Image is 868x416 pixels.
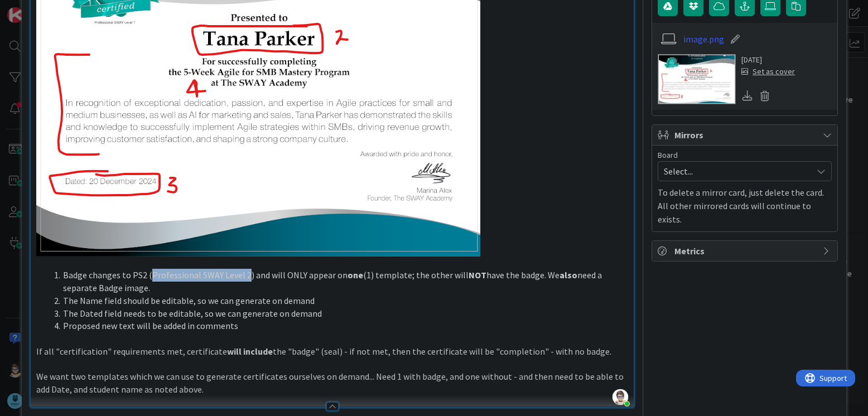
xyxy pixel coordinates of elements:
strong: one [348,269,363,280]
a: image.png [683,32,724,46]
span: Support [23,2,51,15]
li: The Name field should be editable, so we can generate on demand [50,294,628,307]
div: Set as cover [741,66,795,78]
li: Proposed new text will be added in comments [50,320,628,332]
p: If all "certification" requirements met, certificate the "badge" (seal) - if not met, then the ce... [36,345,628,358]
strong: will include [227,346,273,357]
div: [DATE] [741,54,795,66]
strong: also [560,269,577,280]
li: Badge changes to PS2 (Professional SWAY Level 2) and will ONLY appear on (1) template; the other ... [50,269,628,294]
div: Download [741,89,754,103]
span: Metrics [674,244,817,258]
span: Board [658,151,678,159]
p: To delete a mirror card, just delete the card. All other mirrored cards will continue to exists. [658,186,832,226]
span: Mirrors [674,128,817,142]
img: GSQywPghEhdbY4OwXOWrjRcy4shk9sHH.png [613,389,628,405]
li: The Dated field needs to be editable, so we can generate on demand [50,307,628,320]
span: Select... [664,163,807,179]
strong: NOT [469,269,486,280]
p: We want two templates which we can use to generate certificates ourselves on demand... Need 1 wit... [36,370,628,395]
